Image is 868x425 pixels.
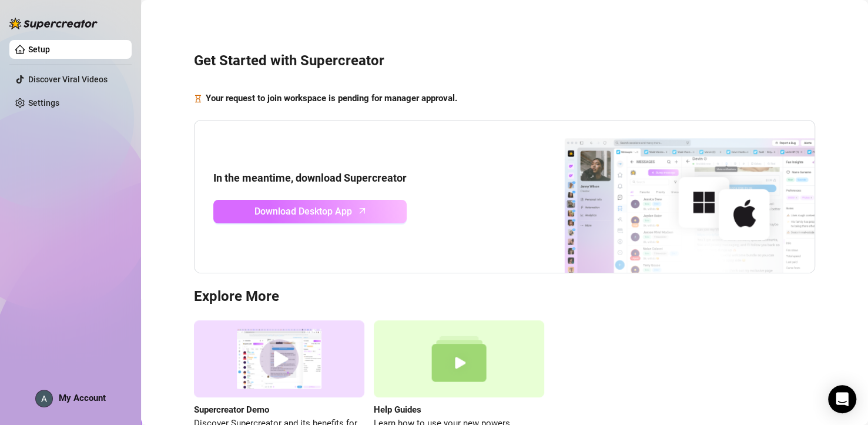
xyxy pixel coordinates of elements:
a: Discover Viral Videos [28,75,108,84]
strong: Your request to join workspace is pending for manager approval. [206,93,457,103]
div: Open Intercom Messenger [828,385,856,413]
img: logo-BBDzfeDw.svg [9,18,98,29]
img: help guides [374,320,544,397]
a: Download Desktop Apparrow-up [213,200,407,223]
a: Setup [28,45,50,54]
img: supercreator demo [194,320,364,397]
h3: Explore More [194,287,815,306]
a: Settings [28,98,59,108]
strong: Supercreator Demo [194,404,269,415]
span: hourglass [194,92,202,106]
img: download app [521,121,815,273]
h3: Get Started with Supercreator [194,52,815,71]
strong: Help Guides [374,404,421,415]
span: Download Desktop App [254,204,352,219]
img: ACg8ocIGbQaWxHuLrg_lZKmt7T5Gg4frYYQvX5Rf3AkZgH-qFvrjLg=s96-c [36,390,52,407]
span: My Account [59,393,106,403]
strong: In the meantime, download Supercreator [213,172,407,184]
span: arrow-up [356,204,369,217]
